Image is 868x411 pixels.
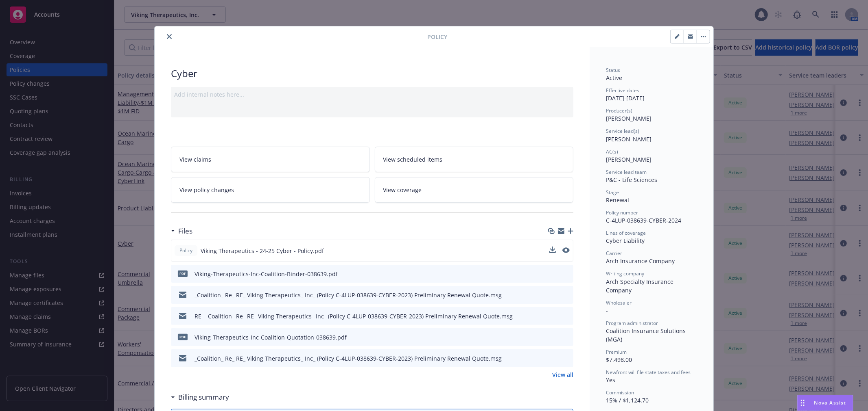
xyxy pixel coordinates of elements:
[195,333,347,342] div: Viking-Therapeutics-Inc-Coalition-Quotation-038639.pdf
[171,392,229,402] div: Billing summary
[606,87,639,94] span: Effective dates
[562,247,570,253] button: preview file
[606,278,675,294] span: Arch Specialty Insurance Company
[178,334,188,340] span: pdf
[174,90,570,99] div: Add internal notes here...
[797,395,853,411] button: Nova Assist
[171,67,573,80] div: Cyber
[606,169,647,175] span: Service lead team
[550,270,556,278] button: download file
[606,396,649,404] span: 15% / $1,124.70
[550,291,556,299] button: download file
[814,399,846,406] span: Nova Assist
[606,135,652,143] span: [PERSON_NAME]
[606,156,652,163] span: [PERSON_NAME]
[606,229,646,236] span: Lines of coverage
[550,312,556,320] button: download file
[606,348,627,355] span: Premium
[606,67,620,74] span: Status
[606,196,629,204] span: Renewal
[550,354,556,363] button: download file
[606,270,644,277] span: Writing company
[195,291,502,299] div: _Coalition_ Re_ RE_ Viking Therapeutics_ Inc_ (Policy C-4LUP-038639-CYBER-2023) Preliminary Renew...
[164,32,174,41] button: close
[606,376,615,384] span: Yes
[552,370,573,379] a: View all
[606,307,608,314] span: -
[606,320,658,327] span: Program administrator
[606,107,632,114] span: Producer(s)
[179,186,234,194] span: View policy changes
[606,74,622,82] span: Active
[563,354,570,363] button: preview file
[563,333,570,342] button: preview file
[178,226,192,236] h3: Files
[798,395,808,411] div: Drag to move
[606,237,645,244] span: Cyber Liability
[195,312,513,320] div: RE_ _Coalition_ Re_ RE_ Viking Therapeutics_ Inc_ (Policy C-4LUP-038639-CYBER-2023) Preliminary R...
[195,354,502,363] div: _Coalition_ Re_ RE_ Viking Therapeutics_ Inc_ (Policy C-4LUP-038639-CYBER-2023) Preliminary Renew...
[606,128,639,134] span: Service lead(s)
[606,369,691,376] span: Newfront will file state taxes and fees
[178,247,194,254] span: Policy
[375,147,574,172] a: View scheduled items
[171,177,370,203] a: View policy changes
[606,216,681,224] span: C-4LUP-038639-CYBER-2024
[563,291,570,299] button: preview file
[606,209,638,216] span: Policy number
[195,270,338,278] div: Viking-Therapeutics-Inc-Coalition-Binder-038639.pdf
[606,257,675,265] span: Arch Insurance Company
[562,247,570,255] button: preview file
[178,392,229,402] h3: Billing summary
[171,147,370,172] a: View claims
[383,186,422,194] span: View coverage
[171,226,192,236] div: Files
[606,148,618,155] span: AC(s)
[606,389,634,396] span: Commission
[606,87,697,102] div: [DATE] - [DATE]
[549,247,556,253] button: download file
[550,333,556,342] button: download file
[606,299,632,306] span: Wholesaler
[179,155,211,164] span: View claims
[549,247,556,255] button: download file
[606,327,687,343] span: Coalition Insurance Solutions (MGA)
[563,270,570,278] button: preview file
[178,270,188,277] span: pdf
[606,250,622,257] span: Carrier
[606,189,619,196] span: Stage
[563,312,570,320] button: preview file
[383,155,443,164] span: View scheduled items
[427,32,447,41] span: Policy
[201,247,324,255] span: Viking Therapeutics - 24-25 Cyber - Policy.pdf
[606,115,652,122] span: [PERSON_NAME]
[375,177,574,203] a: View coverage
[606,176,657,184] span: P&C - Life Sciences
[606,356,632,363] span: $7,498.00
